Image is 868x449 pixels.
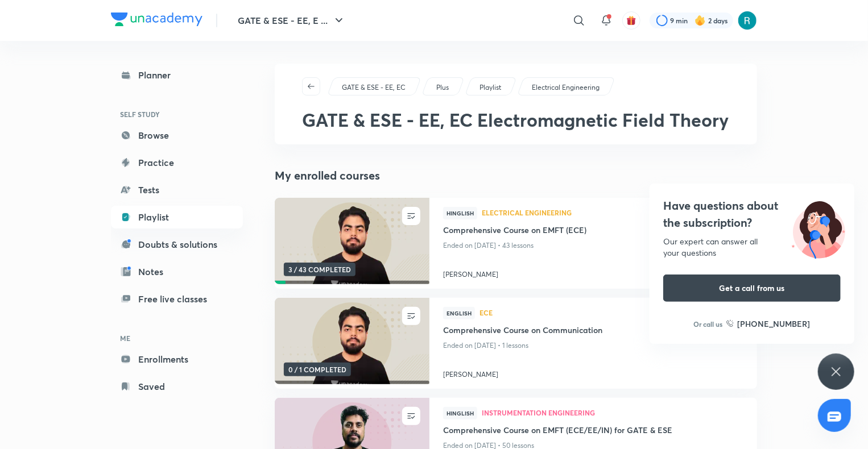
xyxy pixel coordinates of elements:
[694,319,723,329] p: Or call us
[111,206,243,228] a: Playlist
[231,9,353,32] button: GATE & ESE - EE, E ...
[480,309,743,317] a: ECE
[443,324,743,338] a: Comprehensive Course on Communication
[443,424,743,438] a: Comprehensive Course on EMFT (ECE/EE/IN) for GATE & ESE
[482,409,743,417] a: Instrumentation Engineering
[111,64,243,86] a: Planner
[783,197,854,259] img: ttu_illustration_new.svg
[275,298,429,389] a: new-thumbnail0 / 1 COMPLETED
[111,124,243,147] a: Browse
[111,13,202,26] img: Company Logo
[482,209,743,216] span: Electrical Engineering
[111,348,243,371] a: Enrollments
[443,265,743,280] a: [PERSON_NAME]
[275,167,757,184] h4: My enrolled courses
[480,309,743,316] span: ECE
[435,82,451,93] a: Plus
[302,107,729,132] span: GATE & ESE - EE, EC Electromagnetic Field Theory
[275,198,429,289] a: new-thumbnail3 / 43 COMPLETED
[738,318,811,330] h6: [PHONE_NUMBER]
[480,82,501,93] p: Playlist
[340,82,408,93] a: GATE & ESE - EE, EC
[663,236,841,259] div: Our expert can answer all your questions
[111,105,243,124] h6: SELF STUDY
[111,233,243,256] a: Doubts & solutions
[532,82,600,93] p: Electrical Engineering
[111,178,243,201] a: Tests
[273,297,431,385] img: new-thumbnail
[284,363,351,376] span: 0 / 1 COMPLETED
[478,82,503,93] a: Playlist
[530,82,602,93] a: Electrical Engineering
[284,263,356,276] span: 3 / 43 COMPLETED
[443,365,743,380] a: [PERSON_NAME]
[111,13,202,29] a: Company Logo
[443,338,743,353] p: Ended on [DATE] • 1 lessons
[443,407,477,419] span: Hinglish
[622,11,640,30] button: avatar
[663,197,841,231] h4: Have questions about the subscription?
[695,15,706,26] img: streak
[111,260,243,283] a: Notes
[738,11,757,30] img: AaDeeTri
[273,197,431,285] img: new-thumbnail
[443,238,743,253] p: Ended on [DATE] • 43 lessons
[111,288,243,310] a: Free live classes
[443,224,743,238] a: Comprehensive Course on EMFT (ECE)
[726,318,811,330] a: [PHONE_NUMBER]
[482,409,743,416] span: Instrumentation Engineering
[443,207,477,219] span: Hinglish
[482,209,743,217] a: Electrical Engineering
[436,82,449,93] p: Plus
[111,329,243,348] h6: ME
[342,82,406,93] p: GATE & ESE - EE, EC
[111,375,243,398] a: Saved
[663,275,841,302] button: Get a call from us
[111,151,243,174] a: Practice
[626,15,636,26] img: avatar
[443,307,475,319] span: English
